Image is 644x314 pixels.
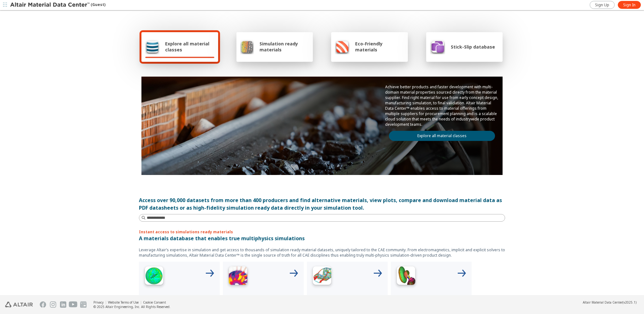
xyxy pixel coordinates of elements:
[143,300,166,305] a: Cookie Consent
[145,39,159,54] img: Explore all material classes
[5,302,33,307] img: Altair Engineering
[393,264,419,289] img: Crash Analyses Icon
[583,300,623,305] span: Altair Material Data Center
[139,247,505,258] p: Leverage Altair’s expertise in simulation and get access to thousands of simulation ready materia...
[309,264,335,289] img: Structural Analyses Icon
[430,39,445,54] img: Stick-Slip database
[225,294,301,310] p: Low frequency electromagnetics
[595,3,609,8] span: Sign Up
[141,264,167,289] img: High Frequency Icon
[165,41,214,53] span: Explore all material classes
[583,300,636,305] div: (v2025.1)
[590,1,615,9] a: Sign Up
[10,2,105,8] div: (Guest)
[355,41,404,53] span: Eco-Friendly materials
[623,3,635,8] span: Sign In
[108,300,139,305] a: Website Terms of Use
[139,196,505,212] div: Access over 90,000 datasets from more than 400 producers and find alternative materials, view plo...
[141,294,217,310] p: High frequency electromagnetics
[451,44,495,50] span: Stick-Slip database
[385,84,499,127] p: Achieve better products and faster development with multi-domain material properties sourced dire...
[240,39,254,54] img: Simulation ready materials
[93,300,104,305] a: Privacy
[225,264,251,289] img: Low Frequency Icon
[309,294,385,302] p: Structural analyses
[93,305,170,309] div: © 2025 Altair Engineering, Inc. All Rights Reserved.
[335,39,349,54] img: Eco-Friendly materials
[618,1,641,9] a: Sign In
[139,235,505,242] p: A materials database that enables true multiphysics simulations
[259,41,309,53] span: Simulation ready materials
[389,131,495,141] a: Explore all material classes
[10,2,91,8] img: Altair Material Data Center
[393,294,469,302] p: Crash analyses
[139,229,505,235] p: Instant access to simulations ready materials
